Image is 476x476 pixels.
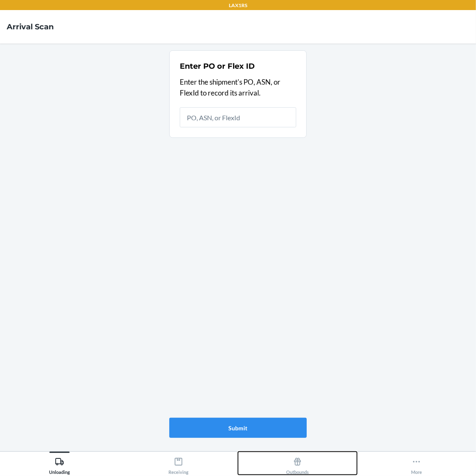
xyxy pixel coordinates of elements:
button: Submit [169,418,307,438]
button: Receiving [119,452,238,475]
input: PO, ASN, or FlexId [180,107,296,127]
div: Receiving [168,454,189,475]
p: Enter the shipment's PO, ASN, or FlexId to record its arrival. [180,77,296,98]
div: Unloading [49,454,70,475]
button: More [357,452,476,475]
h4: Arrival Scan [7,21,54,32]
p: LAX1RS [229,2,247,9]
button: Outbounds [238,452,357,475]
h2: Enter PO or Flex ID [180,61,255,72]
div: Outbounds [286,454,309,475]
div: More [411,454,422,475]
